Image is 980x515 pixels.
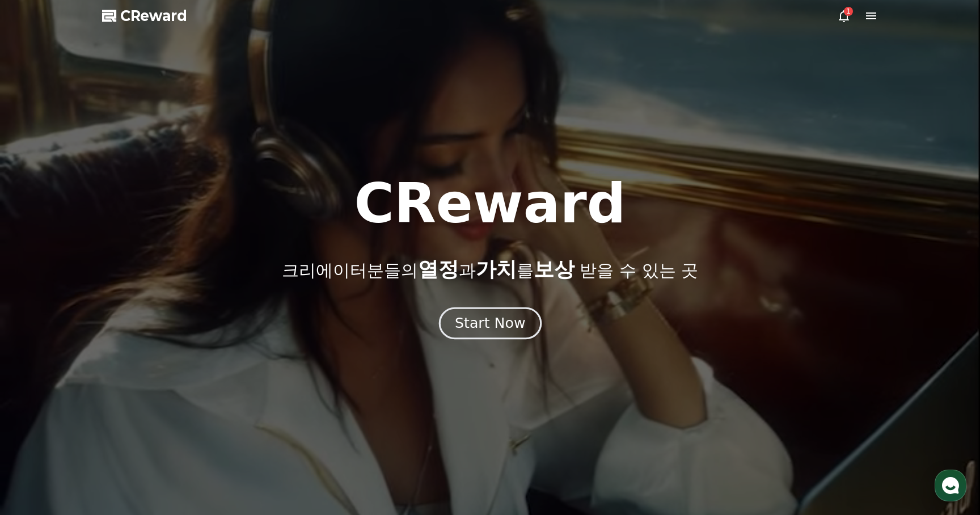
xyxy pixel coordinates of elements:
[455,314,525,333] div: Start Now
[476,257,517,281] span: 가치
[418,257,459,281] span: 열정
[104,377,117,386] span: 대화
[441,319,539,330] a: Start Now
[282,258,698,281] p: 크리에이터분들의 과 를 받을 수 있는 곳
[146,360,218,388] a: 설정
[120,7,187,25] span: CReward
[75,360,146,388] a: 대화
[36,377,43,386] span: 홈
[844,7,853,16] div: 1
[175,377,189,386] span: 설정
[438,307,541,340] button: Start Now
[3,360,75,388] a: 홈
[102,7,187,25] a: CReward
[354,176,626,231] h1: CReward
[837,9,851,23] a: 1
[534,257,575,281] span: 보상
